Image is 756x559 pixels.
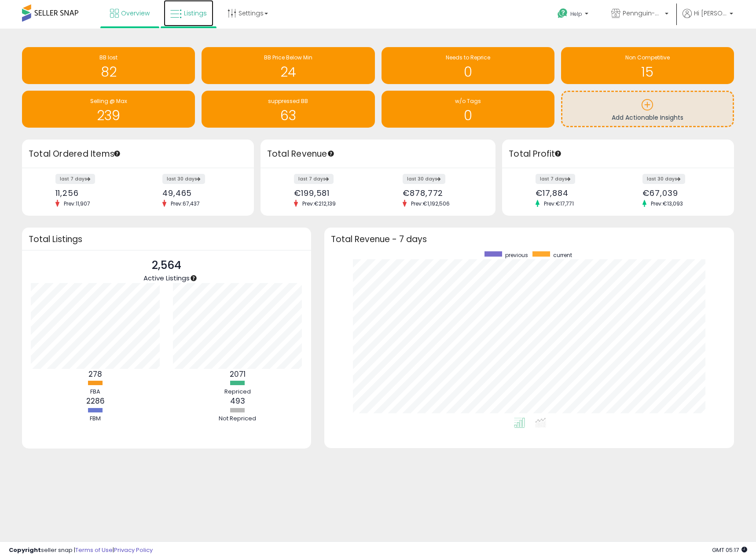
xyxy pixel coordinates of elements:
a: Non Competitive 15 [561,47,734,84]
label: last 7 days [55,174,95,184]
div: 49,465 [162,188,239,198]
b: 2286 [86,396,105,406]
h3: Total Revenue - 7 days [331,236,727,243]
span: Prev: €212,139 [298,200,340,207]
label: last 30 days [642,174,685,184]
div: €878,772 [403,188,480,198]
label: last 30 days [162,174,205,184]
label: last 30 days [403,174,445,184]
div: Tooltip anchor [113,150,121,158]
span: Prev: 11,907 [59,200,95,207]
h3: Total Ordered Items [29,148,247,160]
span: current [553,251,572,259]
a: w/o Tags 0 [382,91,554,128]
a: Needs to Reprice 0 [382,47,554,84]
div: FBM [69,415,122,423]
div: FBA [69,388,122,396]
span: Prev: €13,093 [646,200,687,207]
span: BB Price Below Min [264,54,312,61]
a: Hi [PERSON_NAME] [683,9,733,29]
h1: 24 [206,65,370,79]
div: Tooltip anchor [554,150,562,158]
h1: 239 [26,108,191,123]
span: previous [505,251,528,259]
h3: Total Listings [29,236,305,243]
div: €199,581 [294,188,371,198]
span: Selling @ Max [90,97,127,105]
span: Needs to Reprice [446,54,490,61]
span: Prev: 67,437 [166,200,204,207]
span: Listings [184,9,207,18]
label: last 7 days [294,174,334,184]
h1: 63 [206,108,370,123]
span: BB lost [99,54,117,61]
span: Add Actionable Insights [612,113,683,122]
div: 11,256 [55,188,132,198]
div: Not Repriced [211,415,264,423]
label: last 7 days [536,174,575,184]
h1: 15 [565,65,730,79]
span: Help [570,10,582,18]
p: 2,564 [143,257,190,274]
span: suppressed BB [268,97,308,105]
a: Add Actionable Insights [562,92,733,126]
a: BB Price Below Min 24 [202,47,374,84]
h1: 82 [26,65,191,79]
span: Hi [PERSON_NAME] [694,9,727,18]
a: Selling @ Max 239 [22,91,195,128]
b: 2071 [230,369,246,379]
b: 493 [230,396,245,406]
span: Prev: €17,771 [539,200,578,207]
span: Overview [121,9,150,18]
div: €67,039 [642,188,719,198]
a: Help [550,1,597,29]
h3: Total Profit [509,148,727,160]
i: Get Help [557,8,568,19]
span: Non Competitive [625,54,670,61]
b: 278 [88,369,102,379]
h1: 0 [386,108,550,123]
div: Tooltip anchor [327,150,335,158]
div: Tooltip anchor [190,274,198,282]
span: Active Listings [143,273,190,283]
span: w/o Tags [455,97,481,105]
a: BB lost 82 [22,47,195,84]
div: €17,884 [536,188,612,198]
a: suppressed BB 63 [202,91,374,128]
div: Repriced [211,388,264,396]
span: Prev: €1,192,506 [407,200,454,207]
span: Pennguin-DE-Home [623,9,662,18]
h3: Total Revenue [267,148,489,160]
h1: 0 [386,65,550,79]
